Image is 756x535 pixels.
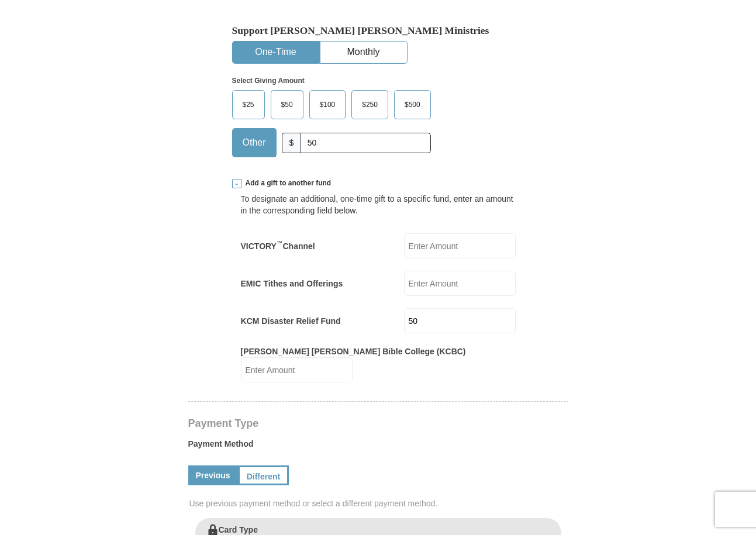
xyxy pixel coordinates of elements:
h5: Support [PERSON_NAME] [PERSON_NAME] Ministries [232,25,524,37]
span: $500 [399,96,426,113]
input: Enter Amount [404,271,516,296]
strong: Select Giving Amount [232,77,305,85]
span: Use previous payment method or select a different payment method. [189,498,569,509]
span: $100 [314,96,341,113]
a: Previous [188,465,238,485]
input: Enter Amount [241,357,353,382]
input: Enter Amount [404,308,516,333]
label: VICTORY Channel [241,240,315,252]
label: [PERSON_NAME] [PERSON_NAME] Bible College (KCBC) [241,346,466,357]
label: Payment Method [188,438,568,455]
span: Other [237,134,272,151]
span: $ [282,133,302,153]
button: Monthly [320,42,407,63]
sup: ™ [277,240,283,247]
div: To designate an additional, one-time gift to a specific fund, enter an amount in the correspondin... [241,193,516,216]
a: Different [238,465,289,485]
span: Add a gift to another fund [241,178,332,188]
span: $50 [275,96,299,113]
span: $25 [237,96,260,113]
label: EMIC Tithes and Offerings [241,278,343,289]
input: Other Amount [301,133,430,153]
input: Enter Amount [404,233,516,258]
h4: Payment Type [188,419,568,428]
button: One-Time [233,42,319,63]
label: KCM Disaster Relief Fund [241,315,341,327]
span: $250 [356,96,384,113]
